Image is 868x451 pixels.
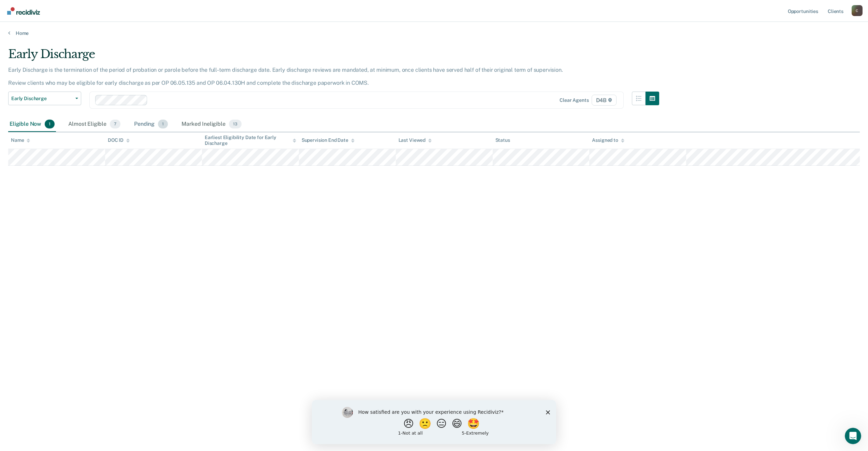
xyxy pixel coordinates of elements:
[592,95,617,106] span: D4B
[180,117,243,132] div: Marked Ineligible13
[67,117,122,132] div: Almost Eligible7
[312,400,556,444] iframe: Survey by Kim from Recidiviz
[852,5,863,16] button: Profile dropdown button
[852,5,863,16] div: C
[108,137,130,143] div: DOC ID
[7,7,40,15] img: Recidiviz
[110,120,120,128] span: 7
[592,137,624,143] div: Assigned to
[8,30,860,36] a: Home
[8,117,56,132] div: Eligible Now1
[302,137,355,143] div: Supervision End Date
[560,97,589,103] div: Clear agents
[845,428,861,444] iframe: Intercom live chat
[11,96,73,101] span: Early Discharge
[8,67,563,86] p: Early Discharge is the termination of the period of probation or parole before the full-term disc...
[205,135,296,146] div: Earliest Eligibility Date for Early Discharge
[399,137,432,143] div: Last Viewed
[11,137,30,143] div: Name
[8,47,659,67] div: Early Discharge
[45,120,55,128] span: 1
[133,117,169,132] div: Pending1
[158,120,168,128] span: 1
[8,92,81,105] button: Early Discharge
[495,137,510,143] div: Status
[229,120,242,128] span: 13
